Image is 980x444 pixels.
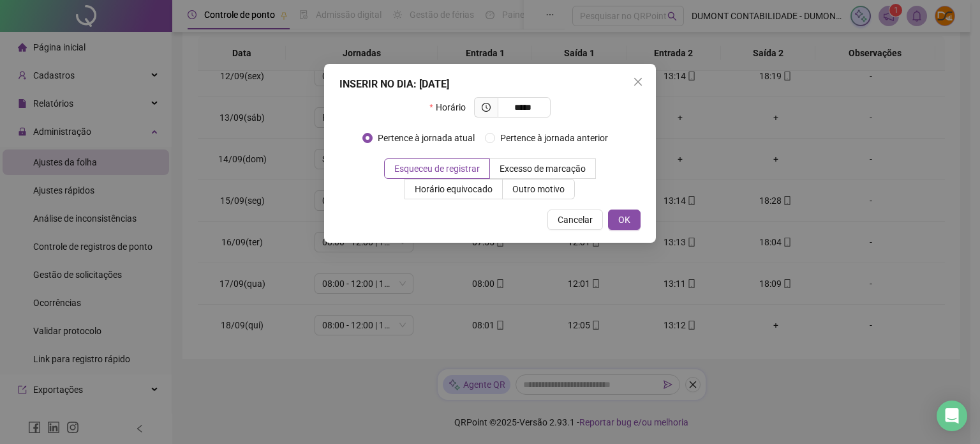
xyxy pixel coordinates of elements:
span: Cancelar [558,213,593,227]
label: Horário [429,97,473,118]
span: OK [618,213,630,227]
span: Outro motivo [512,184,565,194]
div: Open Intercom Messenger [937,401,967,431]
span: clock-circle [482,103,491,112]
span: Excesso de marcação [500,164,586,174]
button: Close [628,72,648,92]
span: Horário equivocado [415,184,493,194]
span: Pertence à jornada anterior [495,131,613,145]
button: Cancelar [547,210,603,230]
span: Esqueceu de registrar [394,164,480,174]
div: INSERIR NO DIA : [DATE] [339,77,641,92]
span: Pertence à jornada atual [373,131,480,145]
span: close [633,77,643,87]
button: OK [608,210,641,230]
